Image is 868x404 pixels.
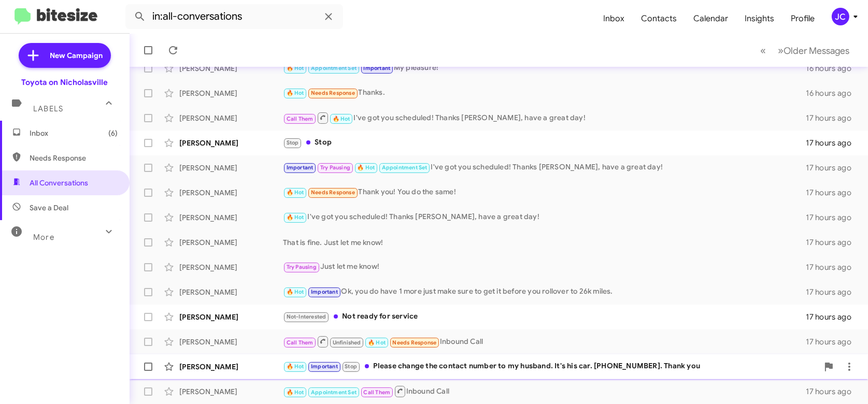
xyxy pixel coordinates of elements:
[287,264,317,270] span: Try Pausing
[806,212,860,223] div: 17 hours ago
[287,189,304,196] span: 🔥 Hot
[382,164,428,171] span: Appointment Set
[345,363,357,370] span: Stop
[333,116,350,122] span: 🔥 Hot
[287,313,326,320] span: Not-Interested
[755,40,856,61] nav: Page navigation example
[311,363,338,370] span: Important
[287,288,304,295] span: 🔥 Hot
[368,339,386,346] span: 🔥 Hot
[125,4,343,29] input: Search
[392,339,436,346] span: Needs Response
[823,8,857,25] button: JC
[179,362,283,372] div: [PERSON_NAME]
[283,87,806,99] div: Thanks.
[782,4,823,34] a: Profile
[283,335,806,348] div: Inbound Call
[179,312,283,322] div: [PERSON_NAME]
[283,286,806,298] div: Ok, you do have 1 more just make sure to get it before you rollover to 26k miles.
[320,164,350,171] span: Try Pausing
[179,138,283,148] div: [PERSON_NAME]
[311,389,357,396] span: Appointment Set
[806,287,860,297] div: 17 hours ago
[311,288,338,295] span: Important
[179,237,283,248] div: [PERSON_NAME]
[832,8,849,25] div: JC
[287,164,314,171] span: Important
[311,189,355,196] span: Needs Response
[287,116,314,122] span: Call Them
[287,214,304,221] span: 🔥 Hot
[179,212,283,223] div: [PERSON_NAME]
[806,113,860,123] div: 17 hours ago
[179,262,283,272] div: [PERSON_NAME]
[283,111,806,124] div: I've got you scheduled! Thanks [PERSON_NAME], have a great day!
[806,163,860,173] div: 17 hours ago
[179,187,283,198] div: [PERSON_NAME]
[30,153,118,163] span: Needs Response
[806,138,860,148] div: 17 hours ago
[806,386,860,397] div: 17 hours ago
[357,164,375,171] span: 🔥 Hot
[30,178,88,188] span: All Conversations
[30,203,68,213] span: Save a Deal
[179,113,283,123] div: [PERSON_NAME]
[283,137,806,149] div: Stop
[287,363,304,370] span: 🔥 Hot
[806,63,860,74] div: 16 hours ago
[806,337,860,347] div: 17 hours ago
[108,128,118,138] span: (6)
[363,389,390,396] span: Call Them
[772,40,856,61] button: Next
[19,43,111,68] a: New Campaign
[333,339,361,346] span: Unfinished
[179,287,283,297] div: [PERSON_NAME]
[784,45,849,56] span: Older Messages
[633,4,685,34] a: Contacts
[311,90,355,96] span: Needs Response
[806,262,860,272] div: 17 hours ago
[283,162,806,174] div: I've got you scheduled! Thanks [PERSON_NAME], have a great day!
[778,44,784,57] span: »
[311,65,357,71] span: Appointment Set
[179,88,283,98] div: [PERSON_NAME]
[806,237,860,248] div: 17 hours ago
[33,104,63,113] span: Labels
[283,385,806,398] div: Inbound Call
[283,237,806,248] div: That is fine. Just let me know!
[806,187,860,198] div: 17 hours ago
[685,4,736,34] a: Calendar
[283,211,806,223] div: I've got you scheduled! Thanks [PERSON_NAME], have a great day!
[806,312,860,322] div: 17 hours ago
[363,65,390,71] span: Important
[179,163,283,173] div: [PERSON_NAME]
[287,65,304,71] span: 🔥 Hot
[760,44,766,57] span: «
[754,40,772,61] button: Previous
[287,389,304,396] span: 🔥 Hot
[50,50,103,61] span: New Campaign
[30,128,118,138] span: Inbox
[287,139,299,146] span: Stop
[179,337,283,347] div: [PERSON_NAME]
[283,62,806,74] div: My pleasure!
[179,386,283,397] div: [PERSON_NAME]
[179,63,283,74] div: [PERSON_NAME]
[287,339,314,346] span: Call Them
[283,186,806,198] div: Thank you! You do the same!
[33,233,54,242] span: More
[736,4,782,34] a: Insights
[806,88,860,98] div: 16 hours ago
[283,261,806,273] div: Just let me know!
[283,311,806,323] div: Not ready for service
[283,360,818,372] div: Please change the contact number to my husband. It's his car. [PHONE_NUMBER]. Thank you
[287,90,304,96] span: 🔥 Hot
[22,77,108,88] div: Toyota on Nicholasville
[595,4,633,34] a: Inbox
